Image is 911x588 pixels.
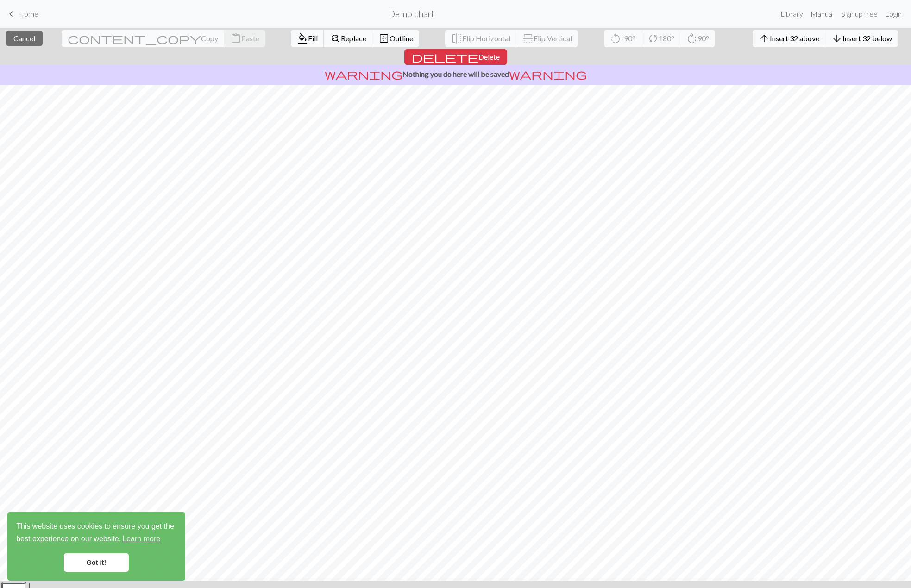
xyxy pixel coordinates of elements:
span: sync [647,32,659,45]
span: -90° [621,34,635,43]
button: Flip Vertical [516,30,578,47]
span: This website uses cookies to ensure you get the best experience on our website. [16,521,176,546]
span: flip [451,32,462,45]
span: Copy [201,34,218,43]
a: Sign up free [837,5,881,23]
span: 90° [697,34,709,43]
span: Flip Vertical [534,34,572,43]
span: arrow_downward [831,32,842,45]
span: border_outer [378,32,390,45]
a: learn more about cookies [121,532,162,546]
span: warning [509,68,587,81]
span: arrow_upward [759,32,770,45]
span: warning [325,68,402,81]
span: keyboard_arrow_left [6,7,17,20]
span: Delete [478,52,500,61]
button: Insert 32 below [825,30,898,47]
button: Insert 32 above [753,30,826,47]
p: Nothing you do here will be saved [4,69,907,80]
span: find_replace [330,32,341,45]
a: Home [6,6,38,22]
button: Flip Horizontal [445,30,517,47]
a: dismiss cookie message [64,553,129,572]
button: Copy [62,30,225,47]
button: Outline [372,30,419,47]
button: Delete [404,49,507,65]
span: rotate_right [686,32,697,45]
span: Flip Horizontal [462,34,510,43]
a: Manual [807,5,837,23]
button: Replace [324,30,373,47]
button: Fill [291,30,324,47]
button: 180° [641,30,681,47]
span: content_copy [68,32,201,45]
button: -90° [604,30,642,47]
span: flip [521,33,534,44]
a: Login [881,5,905,23]
span: 180° [659,34,674,43]
span: Insert 32 above [770,34,819,43]
a: Library [777,5,807,23]
span: Cancel [13,34,35,43]
span: delete [412,50,478,63]
span: Fill [308,34,318,43]
h2: Demo chart [389,8,434,19]
span: Home [18,9,38,18]
span: rotate_left [610,32,621,45]
button: Cancel [6,31,43,46]
span: Outline [390,34,413,43]
button: 90° [680,30,715,47]
span: Insert 32 below [842,34,892,43]
span: format_color_fill [297,32,308,45]
div: cookieconsent [7,512,185,581]
span: Replace [341,34,366,43]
